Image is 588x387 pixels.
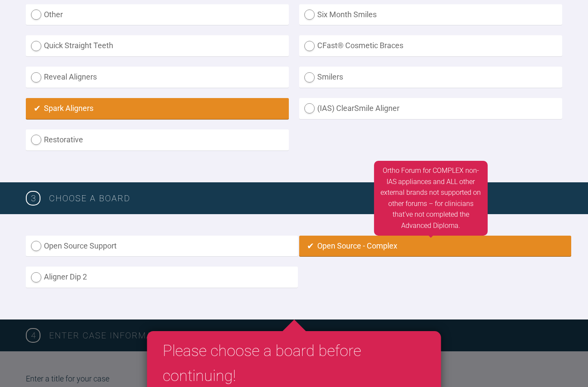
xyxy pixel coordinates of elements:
[49,191,562,205] h3: Choose a board
[26,67,289,88] label: Reveal Aligners
[299,98,562,119] label: (IAS) ClearSmile Aligner
[26,4,289,25] label: Other
[26,236,298,257] label: Open Source Support
[299,4,562,25] label: Six Month Smiles
[26,98,289,119] label: Spark Aligners
[26,35,289,56] label: Quick Straight Teeth
[26,129,289,150] label: Restorative
[299,67,562,88] label: Smilers
[26,191,40,206] span: 3
[374,161,488,236] div: Ortho Forum for COMPLEX non-IAS appliances and ALL other external brands not supported on other f...
[299,236,571,257] label: Open Source - Complex
[26,267,298,288] label: Aligner Dip 2
[299,35,562,56] label: CFast® Cosmetic Braces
